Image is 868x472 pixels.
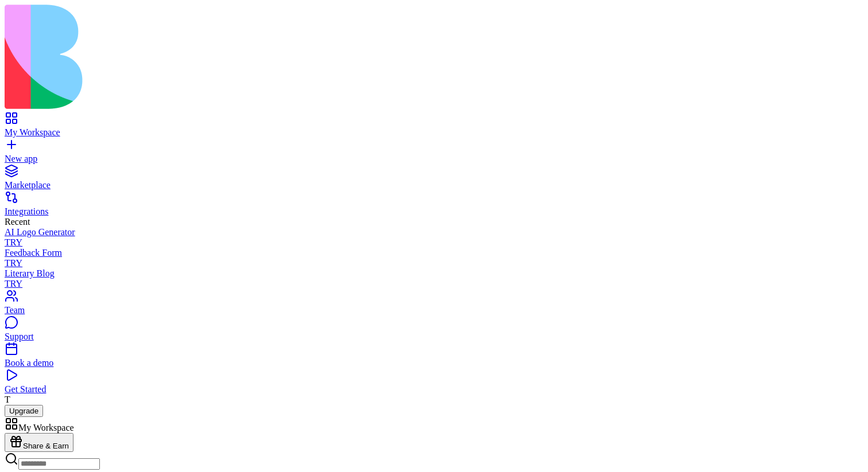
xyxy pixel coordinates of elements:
[5,268,863,279] div: Literary Blog
[5,358,863,368] div: Book a demo
[5,258,863,268] div: TRY
[5,143,863,164] a: New app
[5,227,863,237] div: AI Logo Generator
[5,384,863,395] div: Get Started
[18,423,74,432] span: My Workspace
[5,279,863,289] div: TRY
[5,405,43,415] a: Upgrade
[5,305,863,315] div: Team
[5,154,863,164] div: New app
[5,227,863,248] a: AI Logo GeneratorTRY
[5,348,863,368] a: Book a demo
[5,295,863,315] a: Team
[5,206,863,217] div: Integrations
[5,5,466,109] img: logo
[5,395,10,404] span: T
[5,127,863,138] div: My Workspace
[5,433,73,452] button: Share & Earn
[5,170,863,190] a: Marketplace
[5,374,863,395] a: Get Started
[5,117,863,138] a: My Workspace
[5,180,863,190] div: Marketplace
[5,237,863,248] div: TRY
[5,321,863,342] a: Support
[5,331,863,342] div: Support
[5,217,30,227] span: Recent
[5,196,863,217] a: Integrations
[5,248,863,268] a: Feedback FormTRY
[5,268,863,289] a: Literary BlogTRY
[5,405,43,417] button: Upgrade
[5,248,863,258] div: Feedback Form
[23,442,69,450] span: Share & Earn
